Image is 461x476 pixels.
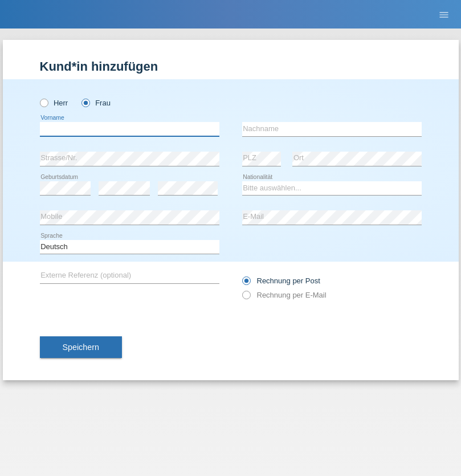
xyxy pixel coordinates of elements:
h1: Kund*in hinzufügen [40,59,422,74]
label: Herr [40,99,68,107]
a: menu [433,11,455,18]
input: Frau [81,99,89,106]
i: menu [438,9,450,21]
label: Frau [81,99,111,107]
button: Speichern [40,336,122,358]
label: Rechnung per E-Mail [242,291,327,299]
span: Speichern [63,343,99,352]
input: Rechnung per Post [242,276,250,291]
label: Rechnung per Post [242,276,320,285]
input: Herr [40,99,47,106]
input: Rechnung per E-Mail [242,291,250,305]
